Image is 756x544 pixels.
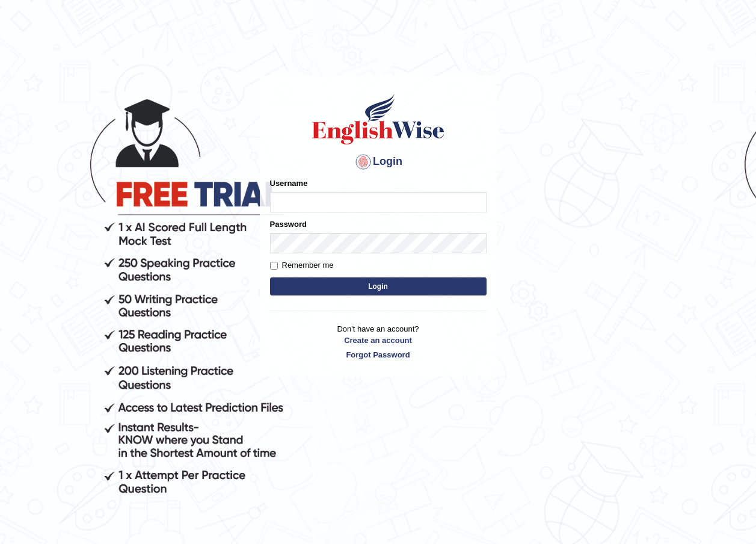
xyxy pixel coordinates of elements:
h4: Login [270,152,487,172]
p: Don't have an account? [270,323,487,360]
label: Username [270,178,308,189]
label: Password [270,218,307,230]
img: Logo of English Wise sign in for intelligent practice with AI [310,92,447,146]
button: Login [270,277,487,295]
label: Remember me [270,259,334,271]
input: Remember me [270,262,278,270]
a: Create an account [270,335,487,346]
a: Forgot Password [270,349,487,360]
